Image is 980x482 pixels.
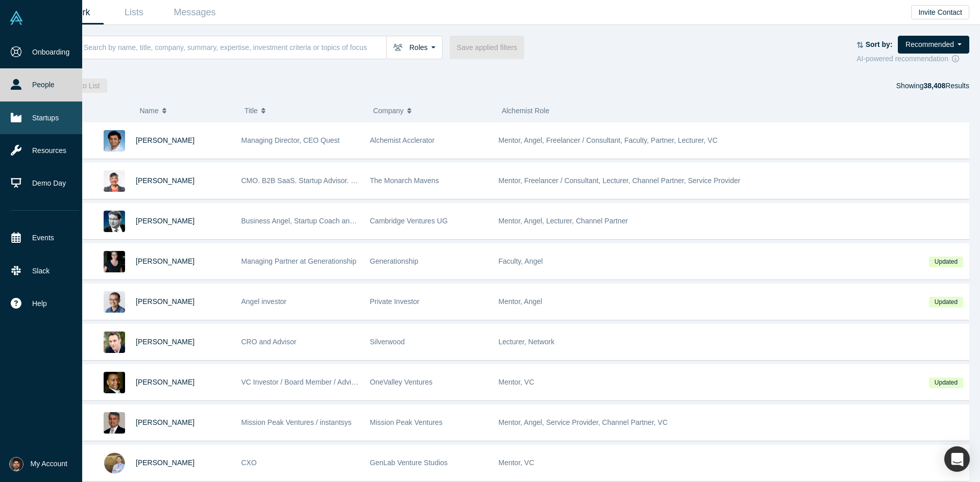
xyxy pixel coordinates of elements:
[104,332,125,353] img: Alexander Shartsis's Profile Image
[370,136,435,144] span: Alchemist Acclerator
[139,100,234,121] button: Name
[502,107,549,115] span: Alchemist Role
[9,457,67,471] button: My Account
[499,297,543,306] span: Mentor, Angel
[9,457,23,471] img: Shine Oovattil's Account
[241,217,414,225] span: Business Angel, Startup Coach and best-selling author
[856,54,969,64] div: AI-powered recommendation
[866,40,893,48] strong: Sort by:
[104,452,125,474] img: Jeremy Geiger's Profile Image
[499,136,718,144] span: Mentor, Angel, Freelancer / Consultant, Faculty, Partner, Lecturer, VC
[911,5,969,19] button: Invite Contact
[499,176,741,185] span: Mentor, Freelancer / Consultant, Lecturer, Channel Partner, Service Provider
[499,338,555,346] span: Lecturer, Network
[923,82,969,90] span: Results
[370,338,405,346] span: Silverwood
[370,418,443,426] span: Mission Peak Ventures
[370,297,420,306] span: Private Investor
[244,100,362,121] button: Title
[32,298,47,309] span: Help
[59,79,107,93] button: Add to List
[923,82,945,90] strong: 38,408
[373,100,404,121] span: Company
[241,136,340,144] span: Managing Director, CEO Quest
[136,257,194,265] a: [PERSON_NAME]
[104,291,125,313] img: Danny Chee's Profile Image
[499,217,628,225] span: Mentor, Angel, Lecturer, Channel Partner
[136,297,194,306] a: [PERSON_NAME]
[241,378,361,386] span: VC Investor / Board Member / Advisor
[370,257,419,265] span: Generationship
[83,35,386,59] input: Search by name, title, company, summary, expertise, investment criteria or topics of focus
[104,251,125,272] img: Rachel Chalmers's Profile Image
[241,459,257,467] span: CXO
[929,377,963,388] span: Updated
[136,459,194,467] a: [PERSON_NAME]
[370,176,439,185] span: The Monarch Mavens
[136,176,194,185] a: [PERSON_NAME]
[373,100,491,121] button: Company
[139,100,158,121] span: Name
[241,176,575,185] span: CMO. B2B SaaS. Startup Advisor. Non-Profit Leader. TEDx Speaker. Founding LP at How Women Invest.
[136,378,194,386] a: [PERSON_NAME]
[450,36,524,59] button: Save applied filters
[104,130,125,151] img: Gnani Palanikumar's Profile Image
[136,136,194,144] a: [PERSON_NAME]
[241,297,287,306] span: Angel investor
[136,418,194,426] a: [PERSON_NAME]
[499,378,534,386] span: Mentor, VC
[898,36,969,54] button: Recommended
[104,1,164,24] a: Lists
[136,338,194,346] a: [PERSON_NAME]
[241,257,357,265] span: Managing Partner at Generationship
[929,297,963,308] span: Updated
[136,217,194,225] a: [PERSON_NAME]
[104,211,125,232] img: Martin Giese's Profile Image
[31,459,67,469] span: My Account
[9,11,23,25] img: Alchemist Vault Logo
[499,418,668,426] span: Mentor, Angel, Service Provider, Channel Partner, VC
[241,418,352,426] span: Mission Peak Ventures / instantsys
[370,459,448,467] span: GenLab Venture Studios
[896,79,969,93] div: Showing
[370,217,448,225] span: Cambridge Ventures UG
[499,257,543,265] span: Faculty, Angel
[386,36,443,59] button: Roles
[104,372,125,393] img: Juan Scarlett's Profile Image
[241,338,297,346] span: CRO and Advisor
[104,412,125,434] img: Vipin Chawla's Profile Image
[164,1,225,24] a: Messages
[370,378,433,386] span: OneValley Ventures
[104,170,125,192] img: Sonya Pelia's Profile Image
[929,257,963,267] span: Updated
[499,459,534,467] span: Mentor, VC
[244,100,258,121] span: Title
